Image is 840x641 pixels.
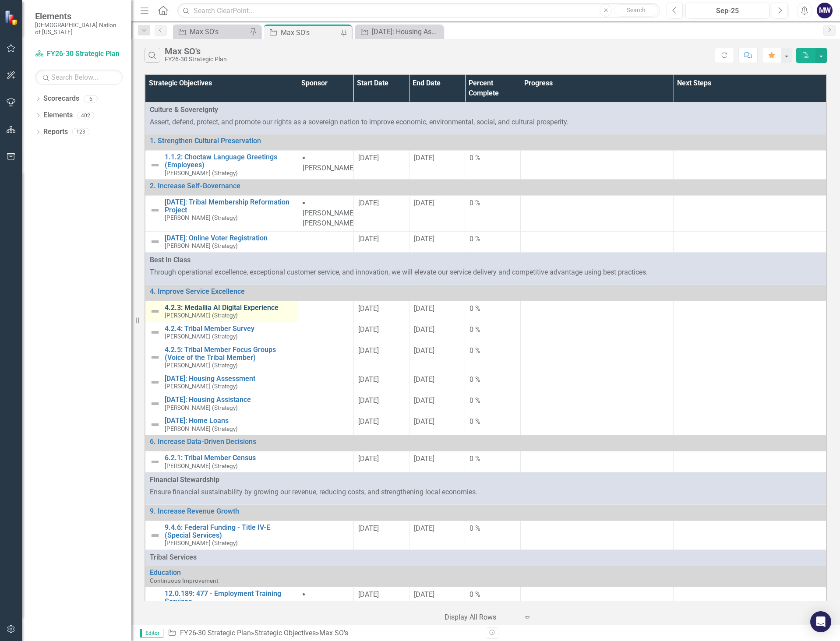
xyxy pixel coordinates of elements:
[150,306,160,317] img: Not Defined
[150,419,160,430] img: Not Defined
[145,414,298,435] td: Double-Click to Edit Right Click for Context Menu
[150,105,822,115] span: Culture & Sovereignty
[303,600,355,609] span: [PERSON_NAME]
[414,199,434,207] span: [DATE]
[145,180,826,196] td: Double-Click to Edit Right Click for Context Menu
[168,628,479,638] div: » »
[175,26,247,37] a: Max SO's
[469,198,516,208] div: 0 %
[298,151,353,180] td: Double-Click to Edit
[165,170,238,176] small: [PERSON_NAME] (Strategy)
[353,196,409,232] td: Double-Click to Edit
[35,70,123,85] input: Search Below...
[165,56,227,63] div: FY26-30 Strategic Plan
[465,372,521,393] td: Double-Click to Edit
[409,151,465,180] td: Double-Click to Edit
[145,285,826,301] td: Double-Click to Edit Right Click for Context Menu
[165,243,238,249] small: [PERSON_NAME] (Strategy)
[414,325,434,334] span: [DATE]
[298,587,353,622] td: Double-Click to Edit
[145,566,826,587] td: Double-Click to Edit Right Click for Context Menu
[674,393,826,414] td: Double-Click to Edit
[358,375,379,384] span: [DATE]
[145,102,826,134] td: Double-Click to Edit
[372,26,441,37] div: [DATE]: Housing Assessment
[165,375,293,383] a: [DATE]: Housing Assessment
[281,27,339,38] div: Max SO's
[145,134,826,151] td: Double-Click to Edit Right Click for Context Menu
[358,396,379,405] span: [DATE]
[298,372,353,393] td: Double-Click to Edit
[521,372,674,393] td: Double-Click to Edit
[521,196,674,232] td: Double-Click to Edit
[674,521,826,550] td: Double-Click to Edit
[674,587,826,622] td: Double-Click to Edit
[469,153,516,163] div: 0 %
[35,21,123,36] small: [DEMOGRAPHIC_DATA] Nation of [US_STATE]
[150,288,822,296] a: 4. Improve Service Excellence
[165,426,238,432] small: [PERSON_NAME] (Strategy)
[674,231,826,252] td: Double-Click to Edit
[469,396,516,406] div: 0 %
[409,451,465,472] td: Double-Click to Edit
[150,487,822,497] p: Ensure financial sustainability by growing our revenue, reducing costs, and strengthening local e...
[674,322,826,343] td: Double-Click to Edit
[150,236,160,247] img: Not Defined
[165,383,238,390] small: [PERSON_NAME] (Strategy)
[319,629,348,637] div: Max SO's
[465,231,521,252] td: Double-Click to Edit
[165,524,293,539] a: 9.4.6: Federal Funding - Title IV-E (Special Services)
[353,393,409,414] td: Double-Click to Edit
[72,128,89,136] div: 123
[358,454,379,463] span: [DATE]
[77,112,94,119] div: 402
[145,231,298,252] td: Double-Click to Edit Right Click for Context Menu
[84,95,98,102] div: 6
[4,10,20,25] img: ClearPoint Strategy
[521,322,674,343] td: Double-Click to Edit
[353,372,409,393] td: Double-Click to Edit
[165,540,238,546] small: [PERSON_NAME] (Strategy)
[353,151,409,180] td: Double-Click to Edit
[177,3,660,18] input: Search ClearPoint...
[414,154,434,162] span: [DATE]
[674,343,826,372] td: Double-Click to Edit
[145,587,298,622] td: Double-Click to Edit Right Click for Context Menu
[409,521,465,550] td: Double-Click to Edit
[165,304,293,312] a: 4.2.3: Medallia AI Digital Experience
[674,372,826,393] td: Double-Click to Edit
[465,151,521,180] td: Double-Click to Edit
[303,164,355,172] span: [PERSON_NAME]
[674,151,826,180] td: Double-Click to Edit
[150,398,160,409] img: Not Defined
[150,438,822,446] a: 6. Increase Data-Driven Decisions
[674,301,826,322] td: Double-Click to Edit
[165,463,238,469] small: [PERSON_NAME] (Strategy)
[521,151,674,180] td: Double-Click to Edit
[358,235,379,243] span: [DATE]
[409,301,465,322] td: Double-Click to Edit
[145,322,298,343] td: Double-Click to Edit Right Click for Context Menu
[145,301,298,322] td: Double-Click to Edit Right Click for Context Menu
[469,590,516,600] div: 0 %
[465,343,521,372] td: Double-Click to Edit
[469,325,516,335] div: 0 %
[145,549,826,566] td: Double-Click to Edit
[358,524,379,532] span: [DATE]
[521,521,674,550] td: Double-Click to Edit
[357,26,441,37] a: [DATE]: Housing Assessment
[353,231,409,252] td: Double-Click to Edit
[409,343,465,372] td: Double-Click to Edit
[358,304,379,313] span: [DATE]
[150,327,160,338] img: Not Defined
[298,231,353,252] td: Double-Click to Edit
[145,521,298,550] td: Double-Click to Edit Right Click for Context Menu
[165,417,293,425] a: [DATE]: Home Loans
[469,304,516,314] div: 0 %
[145,196,298,232] td: Double-Click to Edit Right Click for Context Menu
[521,343,674,372] td: Double-Click to Edit
[469,417,516,427] div: 0 %
[150,268,822,278] p: Through operational excellence, exceptional customer service, and innovation, we will elevate our...
[409,372,465,393] td: Double-Click to Edit
[409,322,465,343] td: Double-Click to Edit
